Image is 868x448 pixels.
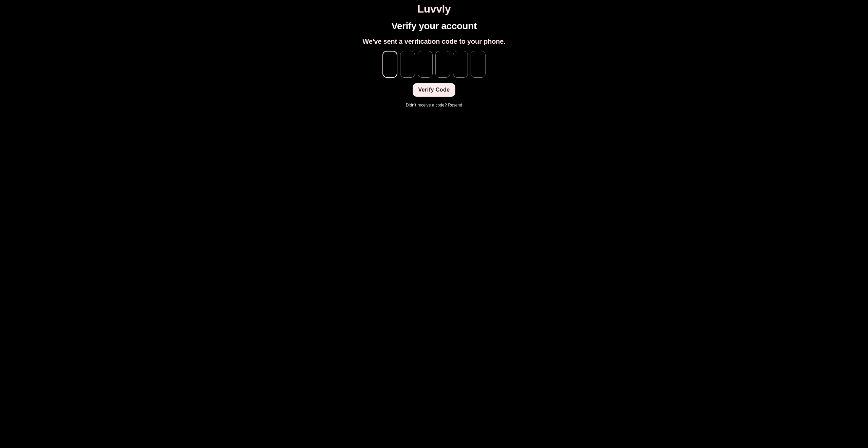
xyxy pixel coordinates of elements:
h2: We've sent a verification code to your phone. [362,37,505,45]
a: Resend [448,103,462,108]
button: Verify Code [413,83,455,97]
p: Didn't receive a code? [406,102,462,108]
h1: Verify your account [391,21,477,32]
h1: Luvvly [3,3,865,15]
